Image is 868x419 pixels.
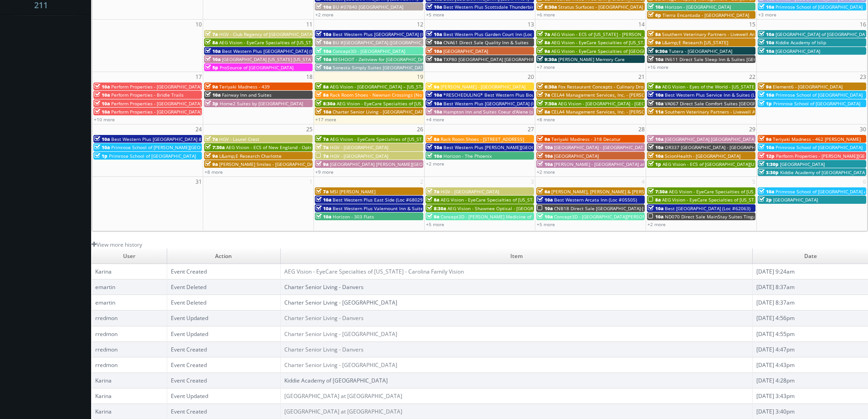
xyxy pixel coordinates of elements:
[205,144,225,150] span: 7:30a
[426,109,442,115] span: 10a
[648,136,663,142] span: 10a
[316,205,331,212] span: 10a
[665,56,791,62] span: IN611 Direct Sale Sleep Inn & Suites [GEOGRAPHIC_DATA]
[648,109,663,115] span: 11a
[751,177,756,186] span: 5
[94,100,110,107] span: 10a
[330,153,388,159] span: HGV - [GEOGRAPHIC_DATA]
[281,248,753,264] td: Item
[426,4,442,10] span: 10a
[773,83,842,90] span: Element6 - [GEOGRAPHIC_DATA]
[537,31,550,37] span: 7a
[554,205,687,212] span: CNB18 Direct Sale [GEOGRAPHIC_DATA]-[GEOGRAPHIC_DATA]
[333,39,437,46] span: BU #[GEOGRAPHIC_DATA] ([GEOGRAPHIC_DATA])
[111,100,201,107] span: Perform Properties - [GEOGRAPHIC_DATA]
[759,39,774,46] span: 10a
[426,144,442,150] span: 10a
[426,31,442,37] span: 10a
[776,144,863,150] span: Primrose School of [GEOGRAPHIC_DATA]
[663,161,861,167] span: AEG Vision - ECS of [GEOGRAPHIC_DATA][US_STATE] - North Garland Vision (Headshot Only)
[167,295,281,310] td: Event Deleted
[443,4,581,10] span: Best Western Plus Scottsdale Thunderbird Suites (Loc #03156)
[333,197,424,203] span: Best Western Plus East Side (Loc #68029)
[416,72,424,82] span: 19
[205,161,218,167] span: 9a
[94,153,108,159] span: 1p
[92,326,167,341] td: rredmon
[537,11,555,18] a: +6 more
[758,11,776,18] a: +3 more
[537,221,555,228] a: +5 more
[219,31,313,37] span: HGV - Club Regency of [GEOGRAPHIC_DATA]
[551,136,621,142] span: Teriyaki Madness - 318 Decatur
[205,153,218,159] span: 9a
[416,124,424,134] span: 26
[426,153,442,159] span: 10a
[759,188,774,195] span: 10a
[219,39,444,46] span: AEG Vision - EyeCare Specialties of [US_STATE] - [PERSON_NAME] Eyecare Associates - [PERSON_NAME]
[551,109,684,115] span: CELA4 Management Services, Inc. - [PERSON_NAME] Genesis
[220,64,293,71] span: ProSource of [GEOGRAPHIC_DATA]
[753,264,868,279] td: [DATE] 9:24am
[558,56,625,62] span: [PERSON_NAME] Memory Care
[284,330,397,338] a: Charter Senior Living - [GEOGRAPHIC_DATA]
[527,20,535,29] span: 13
[780,169,866,176] span: Kiddie Academy of [GEOGRAPHIC_DATA]
[759,144,774,150] span: 10a
[426,136,439,142] span: 8a
[426,100,442,107] span: 10a
[305,124,313,134] span: 25
[537,109,550,115] span: 8a
[759,136,771,142] span: 9a
[205,136,218,142] span: 7a
[648,197,661,203] span: 8a
[205,100,218,107] span: 3p
[662,31,835,37] span: Southern Veterinary Partners - Livewell Animal Urgent Care of [PERSON_NAME]
[205,83,218,90] span: 9a
[537,197,553,203] span: 10a
[316,64,331,71] span: 10a
[205,31,218,37] span: 7a
[558,100,679,107] span: AEG Vision - [GEOGRAPHIC_DATA] - [GEOGRAPHIC_DATA]
[665,109,823,115] span: Southern Veterinary Partners - Livewell Animal Urgent Care of Goodyear
[647,221,666,228] a: +2 more
[759,92,774,98] span: 10a
[648,161,661,167] span: 1p
[663,12,749,18] span: Tierra Encantada - [GEOGRAPHIC_DATA]
[773,197,818,203] span: [GEOGRAPHIC_DATA]
[92,357,167,372] td: rredmon
[416,20,424,29] span: 12
[759,153,775,159] span: 12p
[426,56,442,62] span: 10a
[753,295,868,310] td: [DATE] 8:37am
[316,213,331,220] span: 10a
[447,205,561,212] span: AEG Vision - Shawnee Optical - [GEOGRAPHIC_DATA]
[648,153,663,159] span: 10a
[648,31,661,37] span: 8a
[637,20,646,29] span: 14
[759,169,779,176] span: 3:30p
[92,264,167,279] td: Karina
[333,213,374,220] span: Horizon - 303 Flats
[537,116,555,123] a: +8 more
[669,188,826,195] span: AEG Vision - EyeCare Specialties of [US_STATE] – [PERSON_NAME] Vision
[443,144,678,150] span: Best Western Plus [PERSON_NAME][GEOGRAPHIC_DATA]/[PERSON_NAME][GEOGRAPHIC_DATA] (Loc #10397)
[333,31,448,37] span: Best Western Plus [GEOGRAPHIC_DATA] (Loc #62024)
[308,177,313,186] span: 1
[776,92,863,98] span: Primrose School of [GEOGRAPHIC_DATA]
[333,109,427,115] span: Charter Senior Living - [GEOGRAPHIC_DATA]
[648,100,663,107] span: 10a
[759,4,774,10] span: 10a
[648,213,663,220] span: 10a
[551,188,727,195] span: [PERSON_NAME], [PERSON_NAME] & [PERSON_NAME], LLC - [GEOGRAPHIC_DATA]
[665,205,750,212] span: Best [GEOGRAPHIC_DATA] (Loc #62063)
[554,197,637,203] span: Best Western Arcata Inn (Loc #05505)
[222,56,318,62] span: [GEOGRAPHIC_DATA] [US_STATE] [US_STATE]
[333,56,431,62] span: RESHOOT - Zeitview for [GEOGRAPHIC_DATA]
[426,48,442,54] span: 10a
[92,310,167,326] td: rredmon
[441,83,525,90] span: [PERSON_NAME] - [GEOGRAPHIC_DATA]
[315,116,336,123] a: +17 more
[316,100,335,107] span: 8:30a
[648,12,661,18] span: 6p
